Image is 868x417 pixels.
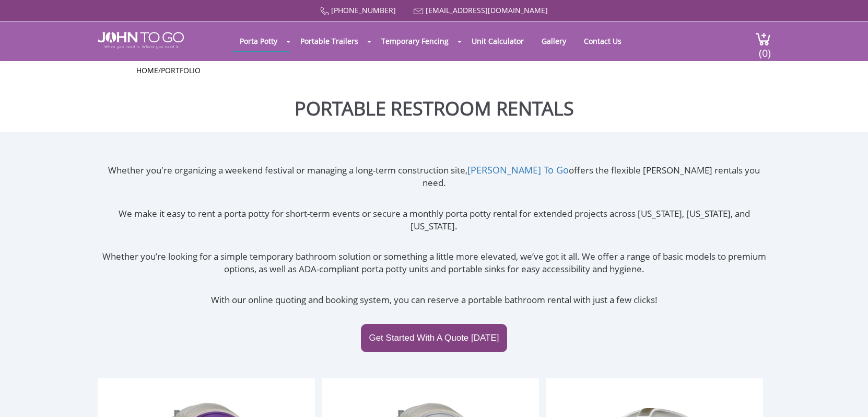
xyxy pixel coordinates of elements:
a: Temporary Fencing [373,31,456,51]
a: [PERSON_NAME] To Go [467,164,569,176]
a: [PHONE_NUMBER] [331,5,396,15]
a: Portfolio [161,65,201,75]
p: Whether you’re looking for a simple temporary bathroom solution or something a little more elevat... [98,250,771,276]
a: Porta Potty [232,31,285,51]
span: (0) [758,38,771,60]
a: Portable Trailers [292,31,366,51]
a: Home [136,65,158,75]
p: With our online quoting and booking system, you can reserve a portable bathroom rental with just ... [98,294,771,306]
a: [EMAIL_ADDRESS][DOMAIN_NAME] [426,5,548,15]
a: Contact Us [576,31,629,51]
ul: / [136,65,732,76]
a: Gallery [534,31,574,51]
p: Whether you're organizing a weekend festival or managing a long-term construction site, offers th... [98,164,771,190]
img: JOHN to go [98,32,184,49]
p: We make it easy to rent a porta potty for short-term events or secure a monthly porta potty renta... [98,207,771,233]
a: Get Started With A Quote [DATE] [361,324,507,352]
img: cart a [755,32,771,46]
a: Unit Calculator [464,31,532,51]
img: Call [320,7,329,16]
img: Mail [414,8,424,15]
